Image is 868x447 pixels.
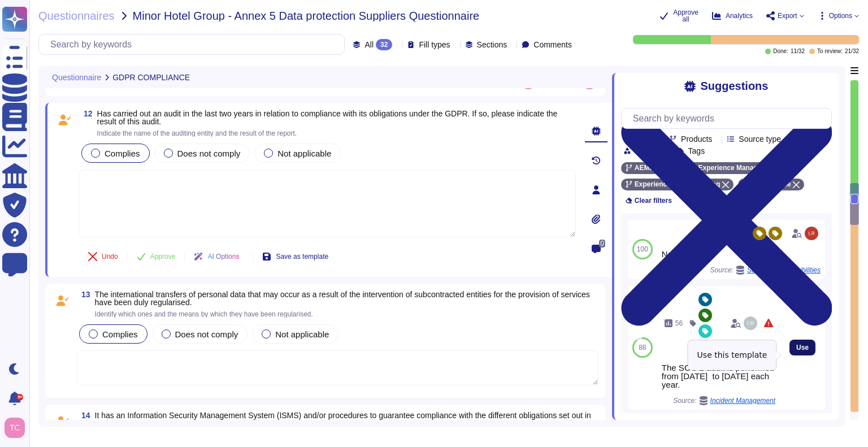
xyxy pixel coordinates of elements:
[477,41,507,49] span: Sections
[805,227,818,240] img: user
[791,49,805,54] span: 11 / 32
[77,290,90,298] span: 13
[364,41,374,49] span: All
[817,49,843,54] span: To review:
[112,73,190,81] span: GDPR COMPLIANCE
[95,411,591,428] span: It has an Information Security Management System (ISMS) and/or procedures to guarantee compliance...
[419,41,450,49] span: Fill types
[773,49,788,54] span: Done:
[637,246,648,253] span: 100
[662,363,775,389] div: The SOC 2 audit is performed from [DATE] to [DATE] each year.
[276,253,328,260] span: Save as template
[52,73,101,81] span: Questionnaire
[845,49,859,54] span: 21 / 32
[789,340,815,355] button: Use
[97,129,297,137] span: Indicate the name of the auditing entity and the result of the report.
[16,394,23,401] div: 9+
[45,34,344,54] input: Search by keywords
[150,253,176,260] span: Approve
[77,411,90,419] span: 14
[673,396,775,405] span: Source:
[778,12,797,19] span: Export
[744,316,757,330] img: user
[2,415,33,440] button: user
[133,10,480,21] span: Minor Hotel Group - Annex 5 Data protection Suppliers Questionnaire
[599,240,605,248] span: 0
[175,329,238,339] span: Does not comply
[79,245,127,268] button: Undo
[5,418,25,438] img: user
[79,110,93,118] span: 12
[128,245,185,268] button: Approve
[105,149,140,158] span: Complies
[38,10,115,21] span: Questionnaires
[253,245,337,268] button: Save as template
[796,344,809,351] span: Use
[102,329,138,339] span: Complies
[95,290,590,307] span: The international transfers of personal data that may occur as a result of the intervention of su...
[627,109,831,128] input: Search by keywords
[710,397,775,404] span: Incident Management
[97,109,558,126] span: Has carried out an audit in the last two years in relation to compliance with its obligations und...
[688,340,776,370] div: Use this template
[829,12,852,19] span: Options
[659,9,698,23] button: Approve all
[277,149,331,158] span: Not applicable
[726,12,753,19] span: Analytics
[673,9,698,23] span: Approve all
[712,11,753,20] button: Analytics
[275,329,329,339] span: Not applicable
[376,39,392,50] div: 32
[102,253,118,260] span: Undo
[207,253,239,260] span: AI Options
[95,310,313,318] span: Identify which ones and the means by which they have been regularised.
[639,344,646,351] span: 88
[533,41,572,49] span: Comments
[177,149,241,158] span: Does not comply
